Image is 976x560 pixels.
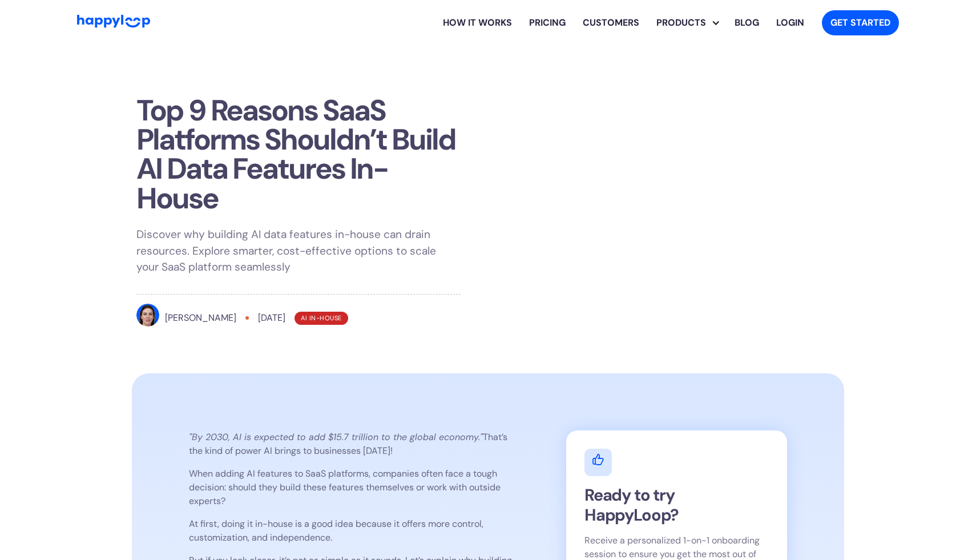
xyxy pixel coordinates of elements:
img: HappyLoop Logo [77,15,150,28]
a: Get started with HappyLoop [822,10,899,35]
p: At first, doing it in-house is a good idea because it offers more control, customization, and ind... [189,517,521,545]
div: [DATE] [258,311,285,325]
a: Learn how HappyLoop works [434,5,521,41]
a: Go to Home Page [77,15,150,31]
div: PRODUCTS [648,16,715,30]
div: PRODUCTS [656,5,726,41]
div: AI In-House [295,312,348,325]
em: "By 2030, AI is expected to add $15.7 trillion to the global economy." [189,431,483,443]
p: That’s the kind of power AI brings to businesses [DATE]! [189,430,521,458]
div: Explore HappyLoop use cases [648,5,726,41]
a: Log in to your HappyLoop account [768,5,813,41]
p: Discover why building AI data features in-house can drain resources. Explore smarter, cost-effect... [136,227,461,276]
h1: Top 9 Reasons SaaS Platforms Shouldn’t Build AI Data Features In-House [136,96,461,213]
h2: Ready to try HappyLoop? [584,485,769,525]
a: View HappyLoop pricing plans [521,5,574,41]
a: Learn how HappyLoop works [574,5,648,41]
a: Visit the HappyLoop blog for insights [726,5,768,41]
p: When adding AI features to SaaS platforms, companies often face a tough decision: should they bui... [189,467,521,508]
div: [PERSON_NAME] [165,311,236,325]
